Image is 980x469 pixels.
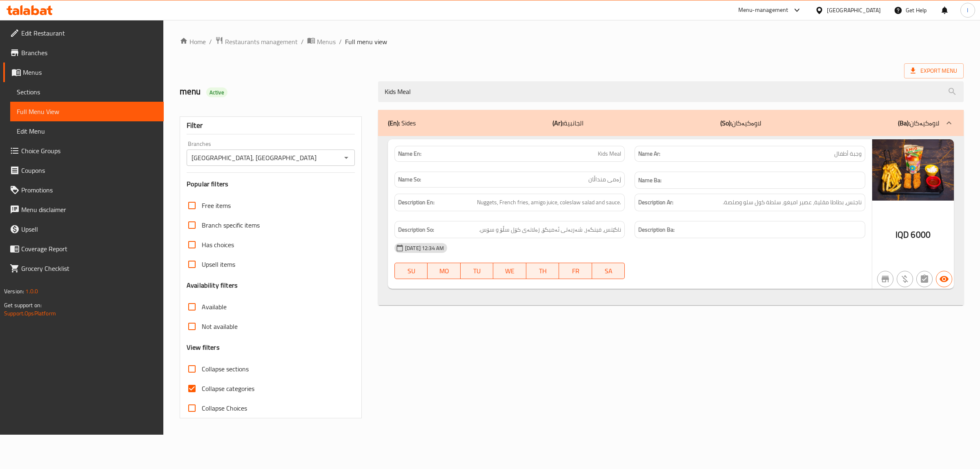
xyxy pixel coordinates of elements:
[187,343,220,352] h3: View filters
[180,36,964,47] nav: breadcrumb
[493,263,526,279] button: WE
[477,197,621,208] span: Nuggets, French fries, amigo juice, coleslaw salad and sauce.
[911,227,931,243] span: 6000
[398,225,434,235] strong: Description So:
[552,117,563,129] b: (Ar):
[202,384,254,393] span: Collapse categories
[461,263,494,279] button: TU
[562,265,589,277] span: FR
[898,118,939,128] p: لاوەکیەکان
[638,225,675,235] strong: Description Ba:
[431,265,457,277] span: MO
[187,179,355,189] h3: Popular filters
[25,286,38,297] span: 1.0.0
[23,67,157,77] span: Menus
[936,271,952,287] button: Available
[3,200,164,219] a: Menu disclaimer
[559,263,592,279] button: FR
[202,403,247,413] span: Collapse Choices
[428,263,461,279] button: MO
[638,175,661,185] strong: Name Ba:
[202,240,234,250] span: Has choices
[720,118,761,128] p: لاوەکیەکان
[202,220,260,230] span: Branch specific items
[307,36,336,47] a: Menus
[21,28,157,38] span: Edit Restaurant
[552,118,584,128] p: الجانبية
[388,117,400,129] b: (En):
[877,271,893,287] button: Not branch specific item
[402,244,447,252] span: [DATE] 12:34 AM
[215,36,298,47] a: Restaurants management
[3,239,164,259] a: Coverage Report
[479,225,621,235] span: ناگێتس، فینگەر، شەربەتی ئەمیگۆ، زەلاتەی کۆل سڵۆ و سۆس.
[202,259,235,269] span: Upsell items
[398,150,421,158] strong: Name En:
[904,63,964,78] span: Export Menu
[225,37,298,47] span: Restaurants management
[202,201,231,210] span: Free items
[21,185,157,195] span: Promotions
[341,152,352,163] button: Open
[21,48,157,58] span: Branches
[317,37,336,47] span: Menus
[3,141,164,161] a: Choice Groups
[206,89,227,96] span: Active
[3,43,164,63] a: Branches
[206,87,227,97] div: Active
[180,37,206,47] a: Home
[592,263,625,279] button: SA
[530,265,556,277] span: TH
[21,146,157,156] span: Choice Groups
[339,37,342,47] li: /
[897,271,913,287] button: Purchased item
[10,121,164,141] a: Edit Menu
[202,364,249,374] span: Collapse sections
[301,37,304,47] li: /
[398,197,434,208] strong: Description En:
[598,150,621,158] span: Kids Meal
[720,117,732,129] b: (So):
[398,175,421,184] strong: Name So:
[378,136,964,306] div: (En): Sides(Ar):الجانبية(So):لاوەکیەکان(Ba):لاوەکیەکان
[3,23,164,43] a: Edit Restaurant
[10,82,164,102] a: Sections
[827,6,881,15] div: [GEOGRAPHIC_DATA]
[180,85,368,98] h2: menu
[187,281,238,290] h3: Availability filters
[394,263,428,279] button: SU
[916,271,933,287] button: Not has choices
[378,81,964,102] input: search
[911,66,957,76] span: Export Menu
[345,37,387,47] span: Full menu view
[4,286,24,297] span: Version:
[595,265,622,277] span: SA
[202,302,227,312] span: Available
[738,5,788,15] div: Menu-management
[898,117,910,129] b: (Ba):
[21,244,157,254] span: Coverage Report
[17,87,157,97] span: Sections
[388,118,416,128] p: Sides
[21,264,157,273] span: Grocery Checklist
[834,150,862,158] span: وجبة أطفال
[526,263,559,279] button: TH
[638,197,673,208] strong: Description Ar:
[17,107,157,116] span: Full Menu View
[588,175,621,184] span: ژەمی منداڵان
[967,6,968,15] span: l
[4,300,42,310] span: Get support on:
[872,139,954,201] img: mmw_638920524700770206
[723,197,862,208] span: ناجتس، بطاطا مقلية، عصير اميغو، سلطة كول سلو وصلصة.
[464,265,490,277] span: TU
[497,265,523,277] span: WE
[21,205,157,214] span: Menu disclaimer
[3,63,164,82] a: Menus
[3,219,164,239] a: Upsell
[638,150,660,158] strong: Name Ar:
[209,37,212,47] li: /
[3,180,164,200] a: Promotions
[4,308,56,319] a: Support.OpsPlatform
[187,117,355,134] div: Filter
[17,126,157,136] span: Edit Menu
